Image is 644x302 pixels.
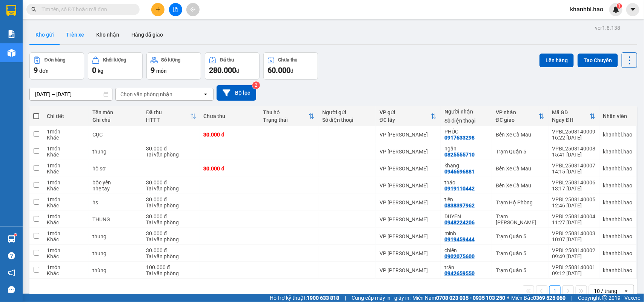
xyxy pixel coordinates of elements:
[169,3,182,16] button: file-add
[380,233,437,239] div: VP [PERSON_NAME]
[47,146,85,152] div: 1 món
[125,26,169,44] button: Hàng đã giao
[47,185,85,192] div: Khác
[552,117,590,123] div: Ngày ĐH
[444,185,475,192] div: 0919110442
[92,166,138,172] div: hồ sơ
[161,57,181,63] div: Số lượng
[496,109,539,115] div: VP nhận
[146,230,196,236] div: 30.000 đ
[552,135,596,141] div: 16:22 [DATE]
[146,253,196,259] div: Tại văn phòng
[47,169,85,175] div: Khác
[47,236,85,242] div: Khác
[380,166,437,172] div: VP [PERSON_NAME]
[146,196,196,202] div: 30.000 đ
[47,219,85,225] div: Khác
[496,149,545,155] div: Trạm Quận 5
[8,286,15,293] span: message
[92,66,96,75] span: 0
[204,132,255,138] div: 30.000 đ
[146,270,196,276] div: Tại văn phòng
[496,250,545,256] div: Trạm Quận 5
[507,296,509,299] span: ⚪️
[618,3,621,9] span: 1
[8,30,15,38] img: solution-icon
[146,213,196,219] div: 30.000 đ
[617,3,622,9] sup: 1
[603,199,633,205] div: khanhbl.hao
[345,294,346,302] span: |
[307,295,339,301] strong: 1900 633 818
[380,109,431,115] div: VP gửi
[380,182,437,189] div: VP [PERSON_NAME]
[552,109,590,115] div: Mã GD
[92,185,138,192] div: nhẹ tay
[278,57,298,63] div: Chưa thu
[496,213,545,225] div: Trạm [PERSON_NAME]
[626,3,639,16] button: caret-down
[47,196,85,202] div: 1 món
[603,113,633,119] div: Nhân viên
[186,3,200,16] button: aim
[29,52,84,80] button: Đơn hàng9đơn
[444,270,475,276] div: 0942659550
[120,90,172,98] div: Chọn văn phòng nhận
[146,219,196,225] div: Tại văn phòng
[146,109,190,115] div: Đã thu
[34,66,38,75] span: 9
[539,54,574,67] button: Lên hàng
[98,68,103,74] span: kg
[511,294,566,302] span: Miền Bắc
[380,199,437,205] div: VP [PERSON_NAME]
[47,113,85,119] div: Chi tiết
[146,152,196,158] div: Tại văn phòng
[92,132,138,138] div: CỤC
[444,196,488,202] div: tiền
[552,270,596,276] div: 09:12 [DATE]
[47,213,85,219] div: 1 món
[92,216,138,222] div: THUNG
[92,267,138,273] div: thùng
[552,152,596,158] div: 15:41 [DATE]
[444,202,475,208] div: 0838397962
[39,68,49,74] span: đơn
[209,66,236,75] span: 280.000
[92,250,138,256] div: thung
[155,7,161,12] span: plus
[380,117,431,123] div: ĐC lấy
[47,135,85,141] div: Khác
[380,267,437,273] div: VP [PERSON_NAME]
[603,166,633,172] div: khanhbl.hao
[173,7,178,12] span: file-add
[47,152,85,158] div: Khác
[444,253,475,259] div: 0902075600
[552,162,596,169] div: VPBL2508140007
[190,7,195,12] span: aim
[552,236,596,242] div: 10:07 [DATE]
[47,264,85,270] div: 1 món
[444,219,475,225] div: 0948224206
[47,162,85,169] div: 1 món
[603,250,633,256] div: khanhbl.hao
[496,117,539,123] div: ĐC giao
[47,247,85,253] div: 1 món
[444,230,488,236] div: minh
[217,85,256,101] button: Bộ lọc
[444,135,475,141] div: 0917633298
[146,236,196,242] div: Tại văn phòng
[92,149,138,155] div: thung
[436,295,505,301] strong: 0708 023 035 - 0935 103 250
[552,146,596,152] div: VPBL2508140008
[259,106,318,126] th: Toggle SortBy
[595,24,620,32] div: ver 1.8.138
[571,294,572,302] span: |
[60,26,90,44] button: Trên xe
[8,269,15,276] span: notification
[47,179,85,185] div: 1 món
[92,199,138,205] div: hs
[47,270,85,276] div: Khác
[156,68,167,74] span: món
[380,132,437,138] div: VP [PERSON_NAME]
[496,132,545,138] div: Bến Xe Cà Mau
